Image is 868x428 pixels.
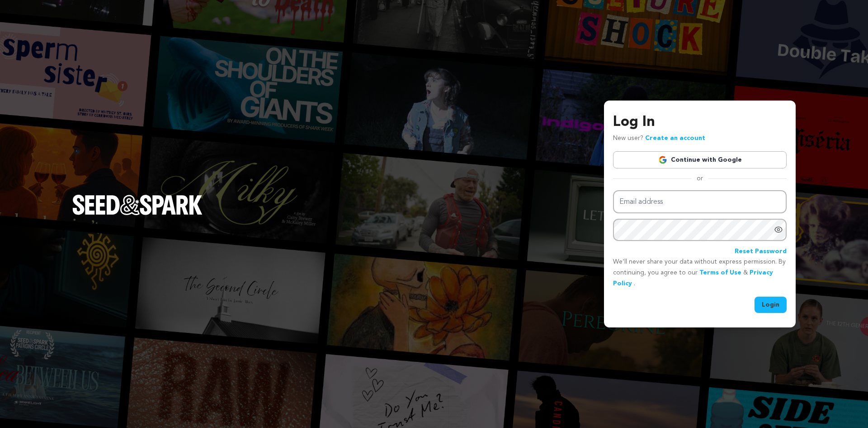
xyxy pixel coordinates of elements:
[613,133,705,144] p: New user?
[613,111,787,133] h3: Log In
[658,155,667,164] img: Google logo
[613,257,787,289] p: We’ll never share your data without express permission. By continuing, you agree to our & .
[613,269,773,287] a: Privacy Policy
[613,190,787,213] input: Email address
[72,195,203,233] a: Seed&Spark Homepage
[735,246,787,257] a: Reset Password
[691,174,708,183] span: or
[699,269,741,276] a: Terms of Use
[645,135,705,141] a: Create an account
[613,151,787,168] a: Continue with Google
[72,195,203,215] img: Seed&Spark Logo
[774,225,783,234] a: Show password as plain text. Warning: this will display your password on the screen.
[755,297,787,313] button: Login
